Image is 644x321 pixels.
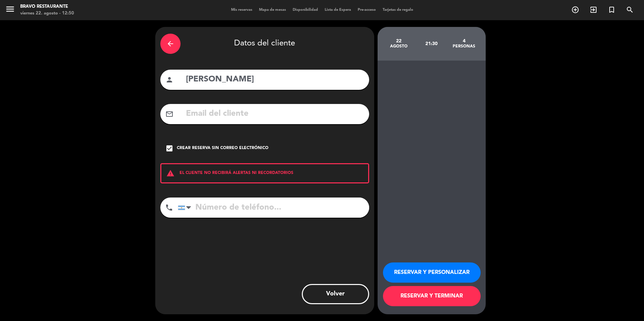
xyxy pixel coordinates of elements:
[166,40,174,48] i: arrow_back
[160,32,369,56] div: Datos del cliente
[589,6,598,14] i: exit_to_app
[383,44,415,49] div: agosto
[289,8,321,12] span: Disponibilidad
[448,44,480,49] div: personas
[185,73,364,86] input: Nombre del cliente
[185,107,364,121] input: Email del cliente
[160,163,369,183] div: EL CLIENTE NO RECIBIRÁ ALERTAS NI RECORDATORIOS
[571,6,579,14] i: add_circle_outline
[5,4,15,16] button: menu
[165,110,173,118] i: mail_outline
[256,8,289,12] span: Mapa de mesas
[20,10,74,17] div: viernes 22. agosto - 12:50
[5,4,15,14] i: menu
[383,38,415,44] div: 22
[383,262,481,283] button: RESERVAR Y PERSONALIZAR
[228,8,256,12] span: Mis reservas
[354,8,379,12] span: Pre-acceso
[165,144,173,152] i: check_box
[321,8,354,12] span: Lista de Espera
[165,76,173,84] i: person
[383,286,481,306] button: RESERVAR Y TERMINAR
[177,145,268,152] div: Crear reserva sin correo electrónico
[626,6,634,14] i: search
[165,204,173,212] i: phone
[608,6,616,14] i: turned_in_not
[161,169,180,177] i: warning
[20,3,74,10] div: Bravo Restaurante
[415,32,448,56] div: 21:30
[302,284,369,304] button: Volver
[178,198,194,217] div: Argentina: +54
[448,38,480,44] div: 4
[379,8,417,12] span: Tarjetas de regalo
[178,198,369,218] input: Número de teléfono...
